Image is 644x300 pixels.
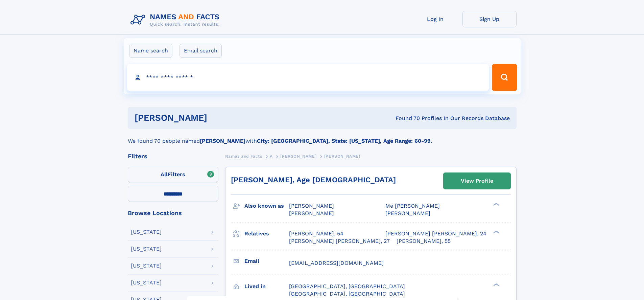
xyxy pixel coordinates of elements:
[289,260,384,266] span: [EMAIL_ADDRESS][DOMAIN_NAME]
[161,171,168,178] span: All
[131,246,162,252] div: [US_STATE]
[397,237,451,245] a: [PERSON_NAME], 55
[280,154,316,159] span: [PERSON_NAME]
[244,200,289,212] h3: Also known as
[289,237,390,245] a: [PERSON_NAME] [PERSON_NAME], 27
[280,152,316,160] a: [PERSON_NAME]
[462,11,517,27] a: Sign Up
[128,167,218,183] label: Filters
[324,154,360,159] span: [PERSON_NAME]
[128,129,517,145] div: We found 70 people named with .
[385,230,486,237] a: [PERSON_NAME] [PERSON_NAME], 24
[128,210,218,216] div: Browse Locations
[289,291,405,297] span: [GEOGRAPHIC_DATA], [GEOGRAPHIC_DATA]
[461,173,493,189] div: View Profile
[408,11,462,27] a: Log In
[289,283,405,290] span: [GEOGRAPHIC_DATA], [GEOGRAPHIC_DATA]
[135,114,302,122] h1: [PERSON_NAME]
[257,138,431,144] b: City: [GEOGRAPHIC_DATA], State: [US_STATE], Age Range: 60-99
[244,228,289,239] h3: Relatives
[129,44,172,58] label: Name search
[492,230,500,234] div: ❯
[270,154,273,159] span: A
[225,152,262,160] a: Names and Facts
[385,210,430,216] span: [PERSON_NAME]
[492,202,500,207] div: ❯
[244,281,289,292] h3: Lived in
[492,64,517,91] button: Search Button
[128,11,225,29] img: Logo Names and Facts
[128,153,218,159] div: Filters
[289,203,334,209] span: [PERSON_NAME]
[131,229,162,235] div: [US_STATE]
[180,44,222,58] label: Email search
[131,263,162,269] div: [US_STATE]
[270,152,273,160] a: A
[289,210,334,216] span: [PERSON_NAME]
[127,64,489,91] input: search input
[492,282,500,287] div: ❯
[231,176,396,184] a: [PERSON_NAME], Age [DEMOGRAPHIC_DATA]
[131,280,162,285] div: [US_STATE]
[289,230,343,237] a: [PERSON_NAME], 54
[200,138,245,144] b: [PERSON_NAME]
[444,173,510,189] a: View Profile
[301,115,510,122] div: Found 70 Profiles In Our Records Database
[244,255,289,267] h3: Email
[385,203,440,209] span: Me [PERSON_NAME]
